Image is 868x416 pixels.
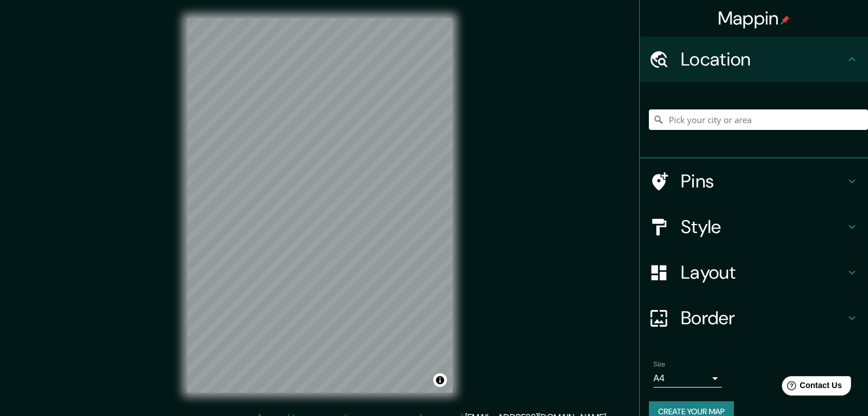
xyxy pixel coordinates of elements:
div: Border [640,295,868,341]
h4: Border [681,307,845,329]
iframe: Help widget launcher [766,372,855,403]
div: Location [640,36,868,82]
div: Style [640,204,868,250]
img: pin-icon.png [781,15,790,25]
div: Layout [640,250,868,295]
label: Size [653,360,665,369]
h4: Layout [681,261,845,284]
input: Pick your city or area [649,109,868,130]
canvas: Map [187,18,453,393]
div: A4 [653,369,722,388]
div: Pins [640,158,868,204]
h4: Style [681,215,845,238]
h4: Mappin [718,7,790,30]
button: Toggle attribution [433,373,447,387]
h4: Location [681,48,845,71]
h4: Pins [681,170,845,193]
